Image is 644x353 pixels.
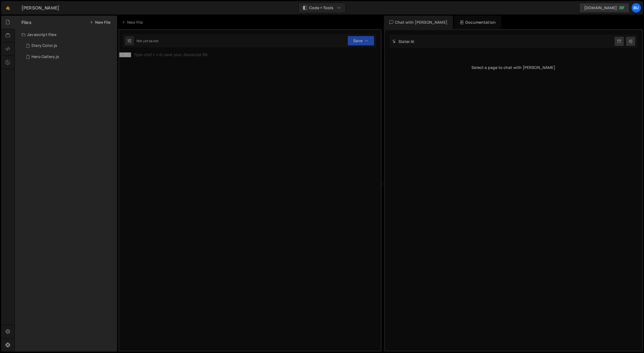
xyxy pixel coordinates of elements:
div: Not yet saved [137,39,158,43]
a: Bu [631,3,641,13]
div: [PERSON_NAME] [21,4,59,11]
div: Diary Color.js [32,43,57,48]
h2: Slater AI [392,39,415,44]
div: 17072/47533.js [21,40,117,51]
button: New File [89,20,110,25]
div: 1 [119,52,131,57]
div: Chat with [PERSON_NAME] [384,16,453,29]
div: New File [122,20,145,25]
a: [DOMAIN_NAME] [579,3,630,13]
div: Javascript files [15,29,117,40]
button: Save [347,36,374,46]
div: Select a page to chat with [PERSON_NAME] [389,56,637,79]
div: Documentation [454,16,501,29]
div: Type cmd + s to save your Javascript file. [134,53,209,57]
a: 🤙 [1,1,15,15]
div: Hero Gallery.js [32,54,59,59]
div: 17072/46993.js [21,51,117,63]
h2: Files [21,19,32,25]
button: Code + Tools [299,3,345,13]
